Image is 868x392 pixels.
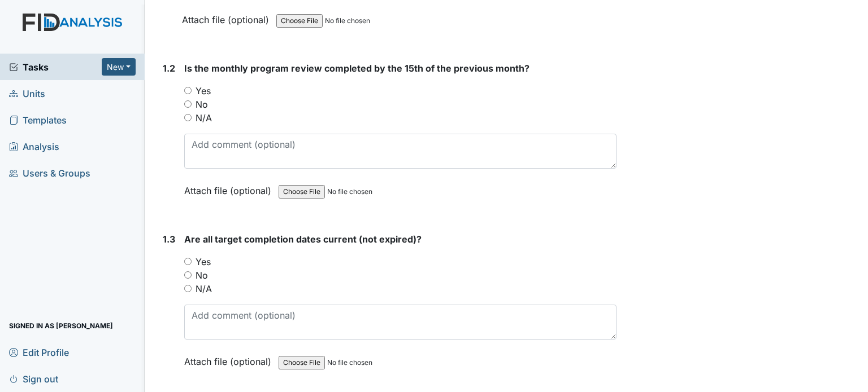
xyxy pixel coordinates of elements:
[163,61,175,75] label: 1.2
[184,114,192,121] input: N/A
[9,343,69,361] span: Edit Profile
[102,58,136,76] button: New
[9,138,59,155] span: Analysis
[9,85,45,102] span: Units
[9,111,67,129] span: Templates
[184,258,192,265] input: Yes
[196,268,208,282] label: No
[196,84,211,98] label: Yes
[196,98,208,111] label: No
[184,87,192,94] input: Yes
[196,255,211,268] label: Yes
[9,370,58,387] span: Sign out
[184,271,192,279] input: No
[184,349,276,368] label: Attach file (optional)
[9,317,113,334] span: Signed in as [PERSON_NAME]
[196,111,212,125] label: N/A
[184,100,192,108] input: No
[9,164,90,182] span: Users & Groups
[184,234,422,245] span: Are all target completion dates current (not expired)?
[182,7,274,27] label: Attach file (optional)
[9,60,102,74] a: Tasks
[184,285,192,292] input: N/A
[196,282,212,296] label: N/A
[184,63,530,74] span: Is the monthly program review completed by the 15th of the previous month?
[163,232,175,246] label: 1.3
[184,178,276,197] label: Attach file (optional)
